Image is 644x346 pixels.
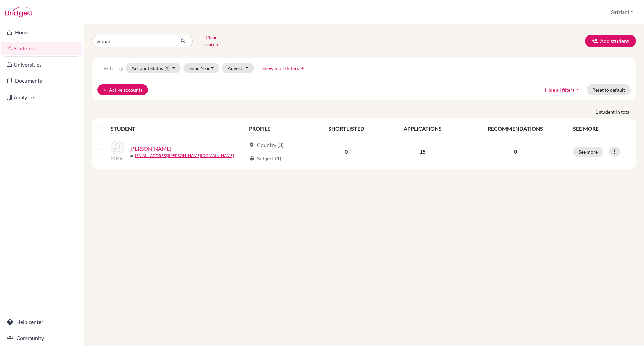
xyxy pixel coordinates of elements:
[164,65,170,71] span: (1)
[569,121,633,137] th: SEE MORE
[383,121,462,137] th: APPLICATIONS
[135,153,234,159] a: [EMAIL_ADDRESS][PERSON_NAME][DOMAIN_NAME]
[1,25,82,39] a: Home
[383,137,462,166] td: 15
[193,32,230,50] button: Clear search
[129,154,133,158] span: mail
[5,7,32,17] img: Bridge-U
[1,331,82,345] a: Community
[103,88,108,92] i: clear
[587,84,631,95] button: Reset to default
[97,84,148,95] button: clearActive accounts
[257,63,311,73] button: Show more filtersarrow_drop_up
[97,65,103,71] i: filter_list
[111,121,245,137] th: STUDENT
[249,156,254,161] span: local_library
[299,65,306,71] i: arrow_drop_up
[249,141,284,149] div: Country (3)
[249,142,254,148] span: location_on
[129,145,171,153] a: [PERSON_NAME]
[608,6,636,18] button: Satriani
[309,121,383,137] th: SHORTLISTED
[126,63,181,73] button: Account Status(1)
[585,35,636,47] button: Add student
[92,35,175,47] input: Find student by name...
[111,154,124,162] p: 2026
[545,87,574,93] span: Hide all filters
[1,91,82,104] a: Analytics
[1,58,82,71] a: Universities
[183,63,220,73] button: Grad Year
[462,121,569,137] th: RECOMMENDATIONS
[245,121,309,137] th: PROFILE
[262,65,299,71] span: Show more filters
[249,154,281,162] div: Subject (1)
[539,84,587,95] button: Hide all filtersarrow_drop_up
[309,137,383,166] td: 0
[222,63,254,73] button: Advisor
[599,108,636,115] span: student in total
[466,148,565,156] p: 0
[1,74,82,88] a: Documents
[111,141,124,154] img: Kedia, Vihaan
[104,65,123,71] span: Filter by
[1,42,82,55] a: Students
[574,86,581,93] i: arrow_drop_up
[595,108,599,115] strong: 1
[1,315,82,329] a: Help center
[573,147,603,157] button: See more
